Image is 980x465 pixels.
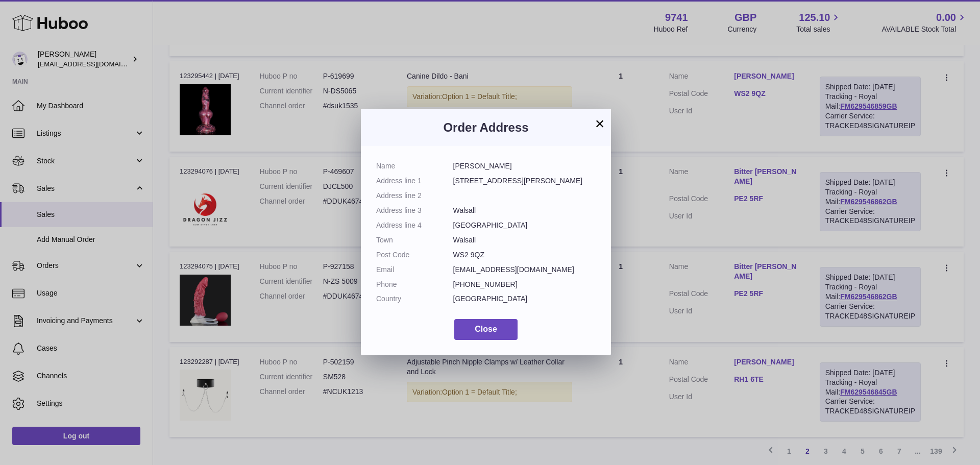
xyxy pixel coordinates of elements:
dt: Post Code [376,250,453,260]
dt: Address line 2 [376,191,453,201]
dd: Walsall [453,235,596,245]
h3: Order Address [376,119,596,136]
dt: Phone [376,280,453,289]
dd: [GEOGRAPHIC_DATA] [453,221,596,230]
dd: Walsall [453,206,596,215]
dt: Town [376,235,453,245]
dt: Country [376,294,453,304]
button: × [594,117,606,130]
dd: [PERSON_NAME] [453,161,596,171]
dd: [GEOGRAPHIC_DATA] [453,294,596,304]
dt: Address line 3 [376,206,453,215]
dt: Address line 1 [376,176,453,186]
dd: [PHONE_NUMBER] [453,280,596,289]
dd: WS2 9QZ [453,250,596,260]
dd: [EMAIL_ADDRESS][DOMAIN_NAME] [453,265,596,275]
button: Close [454,319,518,340]
dd: [STREET_ADDRESS][PERSON_NAME] [453,176,596,186]
span: Close [475,325,497,333]
dt: Name [376,161,453,171]
dt: Address line 4 [376,221,453,230]
dt: Email [376,265,453,275]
